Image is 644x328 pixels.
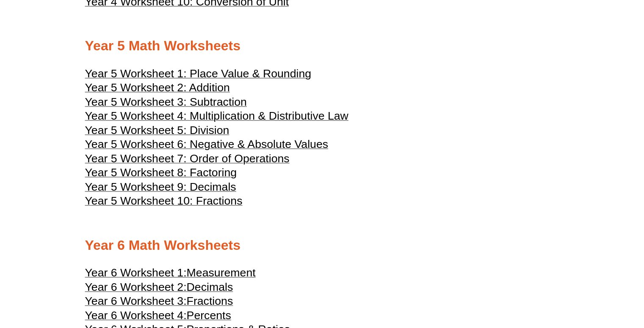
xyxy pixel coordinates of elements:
a: Year 5 Worksheet 10: Fractions [85,198,243,207]
span: Year 5 Worksheet 3: Subtraction [85,96,247,108]
span: Year 5 Worksheet 8: Factoring [85,166,237,179]
span: Year 5 Worksheet 10: Fractions [85,194,243,207]
span: Measurement [187,266,256,279]
a: Year 5 Worksheet 9: Decimals [85,184,236,193]
span: Year 5 Worksheet 4: Multiplication & Distributive Law [85,109,348,122]
a: Year 5 Worksheet 5: Division [85,128,229,136]
a: Year 5 Worksheet 3: Subtraction [85,99,247,108]
span: Year 6 Worksheet 4: [85,309,187,322]
span: Year 6 Worksheet 3: [85,295,187,307]
span: Year 5 Worksheet 5: Division [85,124,229,137]
a: Year 5 Worksheet 6: Negative & Absolute Values [85,142,328,150]
h2: Year 6 Math Worksheets [85,237,559,254]
a: Year 6 Worksheet 1:Measurement [85,270,256,279]
span: Year 5 Worksheet 7: Order of Operations [85,152,290,165]
span: Year 5 Worksheet 2: Addition [85,81,230,94]
a: Year 6 Worksheet 2:Decimals [85,284,233,293]
span: Percents [187,309,231,322]
span: Year 6 Worksheet 2: [85,281,187,293]
iframe: Chat Widget [503,233,644,328]
span: Year 5 Worksheet 9: Decimals [85,180,236,193]
a: Year 5 Worksheet 1: Place Value & Rounding [85,71,311,79]
a: Year 6 Worksheet 4:Percents [85,313,231,321]
a: Year 5 Worksheet 4: Multiplication & Distributive Law [85,113,348,122]
span: Year 5 Worksheet 1: Place Value & Rounding [85,67,311,80]
a: Year 5 Worksheet 8: Factoring [85,170,237,178]
a: Year 5 Worksheet 7: Order of Operations [85,156,290,164]
a: Year 6 Worksheet 3:Fractions [85,298,233,307]
span: Decimals [187,281,233,293]
span: Year 6 Worksheet 1: [85,266,187,279]
h2: Year 5 Math Worksheets [85,37,559,55]
span: Year 5 Worksheet 6: Negative & Absolute Values [85,138,328,150]
a: Year 5 Worksheet 2: Addition [85,85,230,93]
span: Fractions [187,295,233,307]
